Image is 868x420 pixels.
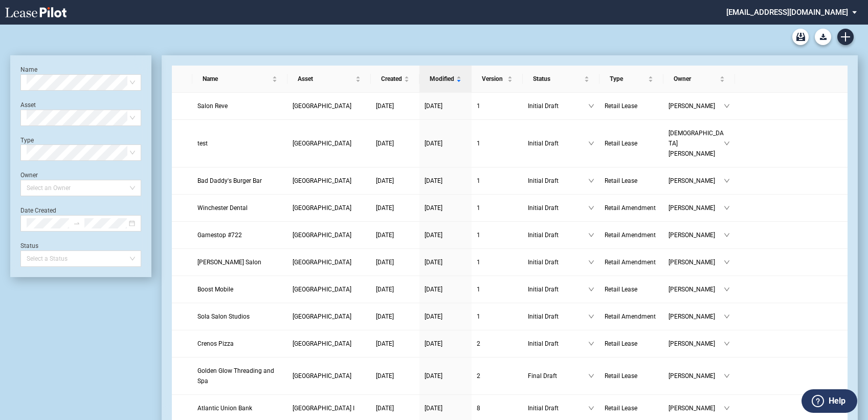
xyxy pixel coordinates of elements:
span: [DATE] [425,286,442,293]
label: Type [20,137,34,144]
span: 8 [477,405,480,412]
span: down [724,205,730,211]
label: Name [20,66,37,73]
span: 1 [477,102,480,110]
span: 1 [477,232,480,239]
a: [DATE] [376,230,414,240]
span: Status [533,74,582,84]
a: 1 [477,176,518,186]
a: 1 [477,284,518,295]
a: [GEOGRAPHIC_DATA] [293,176,366,186]
span: Winchester Square [293,204,351,212]
span: Golden Glow Threading and Spa [197,367,274,385]
span: Boost Mobile [197,286,233,293]
span: [DATE] [425,340,442,347]
span: Initial Draft [528,230,588,240]
span: [DATE] [425,177,442,184]
span: down [724,232,730,238]
span: Retail Lease [605,177,637,184]
span: Retail Amendment [605,313,656,320]
span: [DATE] [425,204,442,212]
span: 1 [477,259,480,266]
th: Name [192,66,287,93]
a: Boost Mobile [197,284,282,295]
span: [PERSON_NAME] [669,176,724,186]
span: down [588,373,594,379]
span: Stone Creek Village [293,372,351,380]
a: [DATE] [376,203,414,213]
span: Initial Draft [528,101,588,111]
a: 1 [477,138,518,149]
span: Final Draft [528,371,588,381]
span: [DATE] [376,232,394,239]
th: Asset [287,66,371,93]
span: [DATE] [425,232,442,239]
span: down [724,373,730,379]
a: [DATE] [425,311,466,322]
th: Type [599,66,663,93]
a: 1 [477,101,518,111]
span: down [588,178,594,184]
span: Retail Lease [605,102,637,110]
a: [DATE] [425,403,466,413]
span: down [588,341,594,347]
span: Name [203,74,270,84]
span: Park West Village III [293,177,351,184]
a: [GEOGRAPHIC_DATA] [293,371,366,381]
span: [PERSON_NAME] [669,101,724,111]
a: 1 [477,230,518,240]
span: [PERSON_NAME] [669,403,724,413]
span: [DATE] [376,286,394,293]
span: swap-right [73,220,80,227]
a: Retail Lease [605,101,658,111]
span: Salon Reve [197,102,228,110]
a: [DATE] [376,339,414,349]
th: Version [472,66,523,93]
a: Retail Lease [605,284,658,295]
a: 2 [477,339,518,349]
span: [PERSON_NAME] [669,371,724,381]
span: down [724,286,730,292]
a: [GEOGRAPHIC_DATA] I [293,403,366,413]
span: Gamestop #722 [197,232,242,239]
a: [DATE] [425,101,466,111]
a: Retail Lease [605,138,658,149]
span: Bad Daddy's Burger Bar [197,177,262,184]
span: down [588,140,594,146]
span: Crenos Pizza [197,340,234,347]
a: [DATE] [425,284,466,295]
a: Atlantic Union Bank [197,403,282,413]
span: Initial Draft [528,257,588,267]
span: down [588,313,594,320]
a: 8 [477,403,518,413]
a: 1 [477,311,518,322]
button: Download Blank Form [815,29,831,45]
span: down [588,286,594,292]
a: [DATE] [425,257,466,267]
a: Crenos Pizza [197,339,282,349]
a: [GEOGRAPHIC_DATA] [293,284,366,295]
a: [DATE] [376,311,414,322]
span: 1 [477,286,480,293]
a: Retail Lease [605,176,658,186]
a: [DATE] [376,371,414,381]
label: Date Created [20,207,56,214]
a: [PERSON_NAME] Salon [197,257,282,267]
span: Initial Draft [528,138,588,149]
span: down [588,232,594,238]
span: Retail Lease [605,372,637,380]
span: [PERSON_NAME] [669,339,724,349]
span: [PERSON_NAME] [669,203,724,213]
span: [DATE] [376,140,394,147]
span: [DATE] [425,313,442,320]
span: to [73,220,80,227]
a: Winchester Dental [197,203,282,213]
span: down [588,405,594,411]
span: [PERSON_NAME] [669,311,724,322]
span: 1 [477,204,480,212]
span: [DATE] [376,313,394,320]
a: [DATE] [425,138,466,149]
a: Salon Reve [197,101,282,111]
span: [DATE] [425,372,442,380]
span: Retail Amendment [605,259,656,266]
